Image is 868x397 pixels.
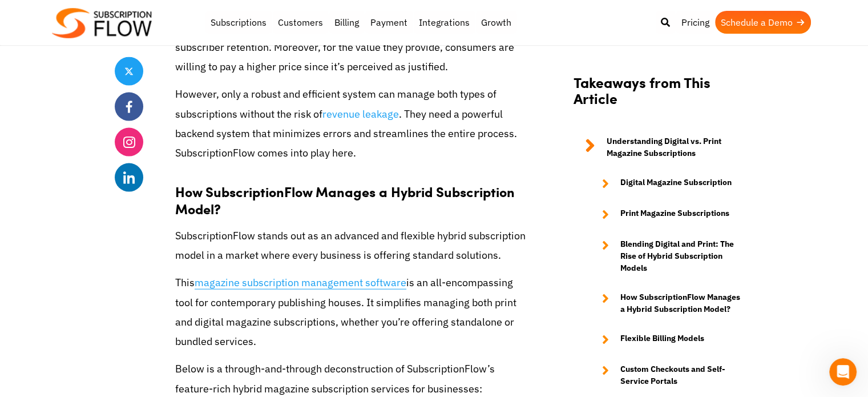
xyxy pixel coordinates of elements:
[676,11,715,34] a: Pricing
[715,11,811,34] a: Schedule a Demo
[475,11,517,34] a: Growth
[620,177,732,190] strong: Digital Magazine Subscription
[591,363,742,387] a: Custom Checkouts and Self-Service Portals
[322,107,399,121] a: revenue leakage
[195,276,406,290] a: magazine subscription management software
[591,177,742,190] a: Digital Magazine Subscription
[175,182,515,218] strong: How SubscriptionFlow Manages a Hybrid Subscription Model?
[620,363,742,387] strong: Custom Checkouts and Self-Service Portals
[620,332,704,346] strong: Flexible Billing Models
[52,8,152,38] img: Subscriptionflow
[205,11,272,34] a: Subscriptions
[829,358,857,386] iframe: Intercom live chat
[591,332,742,346] a: Flexible Billing Models
[365,11,413,34] a: Payment
[413,11,475,34] a: Integrations
[620,291,742,315] strong: How SubscriptionFlow Manages a Hybrid Subscription Model?
[591,207,742,221] a: Print Magazine Subscriptions
[574,74,742,118] h2: Takeaways from This Article
[620,238,742,274] strong: Blending Digital and Print: The Rise of Hybrid Subscription Models
[175,85,527,163] p: However, only a robust and efficient system can manage both types of subscriptions without the ri...
[607,135,742,159] strong: Understanding Digital vs. Print Magazine Subscriptions
[620,207,729,221] strong: Print Magazine Subscriptions
[175,273,527,351] p: This is an all-encompassing tool for contemporary publishing houses. It simplifies managing both ...
[272,11,329,34] a: Customers
[329,11,365,34] a: Billing
[175,226,527,265] p: SubscriptionFlow stands out as an advanced and flexible hybrid subscription model in a market whe...
[591,238,742,274] a: Blending Digital and Print: The Rise of Hybrid Subscription Models
[574,135,742,159] a: Understanding Digital vs. Print Magazine Subscriptions
[591,291,742,315] a: How SubscriptionFlow Manages a Hybrid Subscription Model?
